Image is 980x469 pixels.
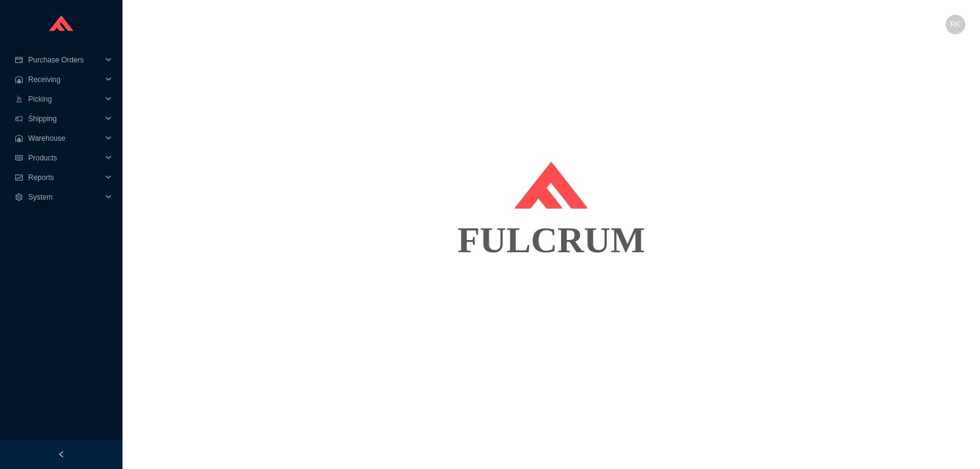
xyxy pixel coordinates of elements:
[15,154,23,162] span: read
[28,70,102,89] span: Receiving
[28,168,102,187] span: Reports
[28,50,102,70] span: Purchase Orders
[58,451,65,458] span: left
[137,209,965,271] div: FULCRUM
[28,109,102,129] span: Shipping
[28,89,102,109] span: Picking
[15,193,23,201] span: setting
[951,15,961,34] span: RK
[15,174,23,181] span: fund
[28,187,102,207] span: System
[15,56,23,64] span: credit-card
[28,129,102,148] span: Warehouse
[28,148,102,168] span: Products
